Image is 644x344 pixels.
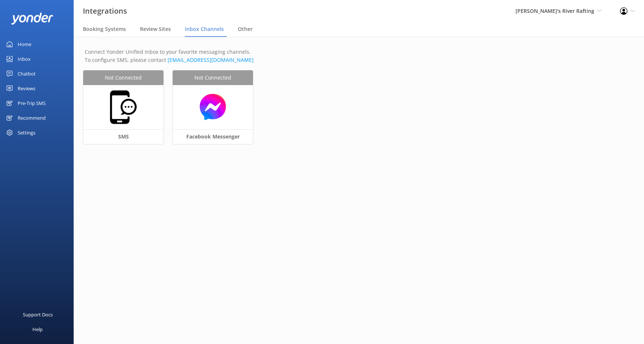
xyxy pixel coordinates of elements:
a: Not ConnectedFacebook Messenger [173,70,262,153]
span: Not Connected [105,74,142,82]
a: Not ConnectedSMS [83,70,173,153]
img: sms.png [105,89,142,126]
div: Reviews [18,81,35,96]
span: Inbox Channels [185,25,224,33]
div: SMS [83,129,163,144]
span: [PERSON_NAME]'s River Rafting [515,7,594,14]
a: Send an email to Yonder support team [168,56,254,63]
div: Help [32,322,43,337]
span: Review Sites [140,25,171,33]
div: Chatbot [18,66,36,81]
div: Recommend [18,110,46,125]
div: Inbox [18,52,31,66]
img: yonder-white-logo.png [11,13,53,25]
div: Settings [18,125,35,140]
h3: Integrations [83,5,127,17]
span: Booking Systems [83,25,126,33]
span: Other [238,25,253,33]
img: messenger.png [176,93,249,121]
span: Not Connected [194,74,231,82]
p: Connect Yonder Unified Inbox to your favorite messaging channels. To configure SMS, please contact [85,48,633,64]
div: Pre-Trip SMS [18,96,46,110]
div: Support Docs [23,307,53,322]
div: Home [18,37,31,52]
div: Facebook Messenger [173,129,253,144]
